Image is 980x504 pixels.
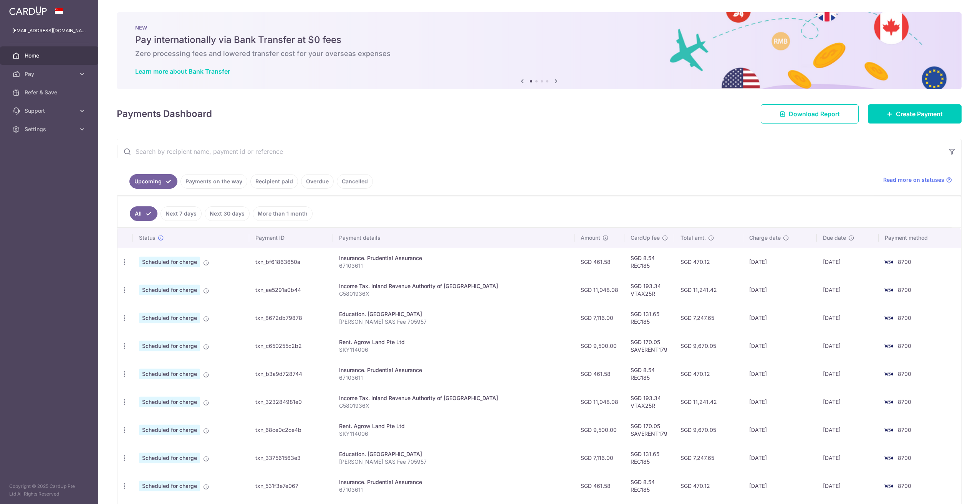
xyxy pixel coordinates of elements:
td: SGD 131.65 REC185 [624,444,674,472]
p: 67103611 [339,262,568,270]
td: SGD 9,670.05 [674,416,743,444]
td: [DATE] [817,332,879,360]
span: Read more on statuses [883,176,944,184]
span: 8700 [898,287,911,293]
a: Overdue [301,174,334,189]
span: Scheduled for charge [139,397,200,407]
td: SGD 11,241.42 [674,276,743,304]
a: Upcoming [129,174,177,189]
span: Scheduled for charge [139,313,200,323]
img: Bank Card [881,257,896,267]
input: Search by recipient name, payment id or reference [117,139,943,164]
img: Bank Card [881,453,896,463]
span: 8700 [898,399,911,405]
span: Settings [25,125,75,133]
td: [DATE] [743,388,817,416]
td: [DATE] [743,416,817,444]
td: [DATE] [817,472,879,500]
span: Scheduled for charge [139,341,200,351]
div: Insurance. Prudential Assurance [339,478,568,486]
td: [DATE] [817,388,879,416]
td: SGD 193.34 VTAX25R [624,388,674,416]
span: Refer & Save [25,89,75,96]
a: Learn more about Bank Transfer [135,68,230,75]
td: [DATE] [743,276,817,304]
td: SGD 470.12 [674,360,743,388]
span: 8700 [898,455,911,461]
div: Income Tax. Inland Revenue Authority of [GEOGRAPHIC_DATA] [339,394,568,402]
a: More than 1 month [253,206,313,221]
td: SGD 7,116.00 [574,444,624,472]
div: Rent. Agrow Land Pte Ltd [339,338,568,346]
span: 8700 [898,315,911,321]
div: Education. [GEOGRAPHIC_DATA] [339,310,568,318]
td: SGD 470.12 [674,472,743,500]
td: [DATE] [817,276,879,304]
a: Next 30 days [205,206,250,221]
td: [DATE] [743,248,817,276]
span: Status [139,234,156,242]
td: [DATE] [743,472,817,500]
span: 8700 [898,259,911,265]
div: Insurance. Prudential Assurance [339,254,568,262]
p: [EMAIL_ADDRESS][DOMAIN_NAME] [12,27,86,35]
td: [DATE] [817,304,879,332]
span: Support [25,107,75,115]
img: Bank transfer banner [117,12,962,89]
span: Scheduled for charge [139,481,200,491]
span: Amount [581,234,600,242]
td: SGD 8.54 REC185 [624,248,674,276]
td: SGD 461.58 [574,360,624,388]
td: [DATE] [743,444,817,472]
td: SGD 11,048.08 [574,388,624,416]
a: Create Payment [868,104,962,124]
span: Total amt. [680,234,706,242]
p: G5801936X [339,402,568,410]
span: Pay [25,70,75,78]
td: SGD 9,670.05 [674,332,743,360]
td: SGD 461.58 [574,248,624,276]
img: Bank Card [881,481,896,491]
p: [PERSON_NAME] SAS Fee 705957 [339,318,568,326]
span: Scheduled for charge [139,425,200,435]
a: Recipient paid [250,174,298,189]
td: SGD 170.05 SAVERENT179 [624,416,674,444]
a: Download Report [761,104,859,124]
h4: Payments Dashboard [117,107,212,121]
div: Insurance. Prudential Assurance [339,366,568,374]
img: Bank Card [881,285,896,295]
td: SGD 8.54 REC185 [624,472,674,500]
img: CardUp [9,6,47,15]
div: Education. [GEOGRAPHIC_DATA] [339,450,568,458]
td: [DATE] [817,248,879,276]
td: txn_ae5291a0b44 [249,276,333,304]
img: Bank Card [881,313,896,323]
a: Cancelled [337,174,373,189]
span: Home [25,52,75,59]
span: 8700 [898,427,911,433]
div: Income Tax. Inland Revenue Authority of [GEOGRAPHIC_DATA] [339,282,568,290]
td: txn_bf61863650a [249,248,333,276]
iframe: Opens a widget where you can find more information [931,481,972,500]
span: 8700 [898,343,911,349]
a: Read more on statuses [883,176,952,184]
td: SGD 131.65 REC185 [624,304,674,332]
td: txn_68ce0c2ce4b [249,416,333,444]
span: CardUp fee [631,234,660,242]
span: Charge date [749,234,781,242]
td: SGD 11,241.42 [674,388,743,416]
th: Payment method [879,228,961,248]
img: Bank Card [881,425,896,435]
span: Download Report [789,109,840,119]
td: txn_337561563e3 [249,444,333,472]
span: Create Payment [896,109,943,119]
td: txn_531f3e7e067 [249,472,333,500]
img: Bank Card [881,341,896,351]
td: SGD 7,247.65 [674,304,743,332]
span: 8700 [898,483,911,489]
td: SGD 193.34 VTAX25R [624,276,674,304]
th: Payment details [333,228,574,248]
h5: Pay internationally via Bank Transfer at $0 fees [135,34,943,46]
img: Bank Card [881,397,896,407]
td: SGD 470.12 [674,248,743,276]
